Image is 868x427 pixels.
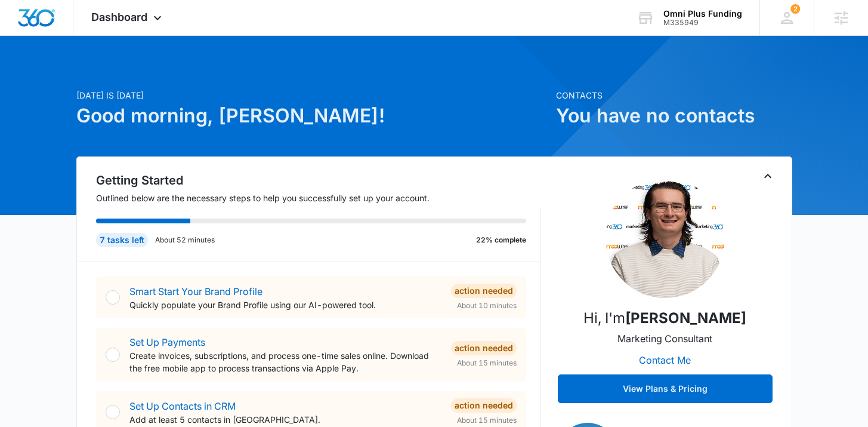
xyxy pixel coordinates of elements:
p: Hi, I'm [583,308,746,329]
a: Set Up Payments [129,336,205,348]
div: Action Needed [451,398,517,413]
strong: [PERSON_NAME] [625,309,746,327]
span: About 15 minutes [457,358,517,368]
img: Dominic Dakovich [606,179,725,298]
div: 7 tasks left [96,233,148,247]
div: notifications count [790,4,800,14]
p: Marketing Consultant [617,331,712,346]
p: Outlined below are the necessary steps to help you successfully set up your account. [96,192,541,204]
p: About 52 minutes [155,235,215,245]
div: account id [663,19,742,27]
a: Set Up Contacts in CRM [129,400,236,412]
p: Add at least 5 contacts in [GEOGRAPHIC_DATA]. [129,413,441,426]
span: 2 [790,4,800,14]
span: About 10 minutes [457,300,517,311]
button: Contact Me [627,346,703,374]
div: account name [663,9,742,19]
button: Toggle Collapse [761,169,775,183]
p: Quickly populate your Brand Profile using our AI-powered tool. [129,299,441,311]
div: Action Needed [451,341,517,355]
h1: You have no contacts [556,102,792,130]
p: Create invoices, subscriptions, and process one-time sales online. Download the free mobile app t... [129,349,441,374]
h1: Good morning, [PERSON_NAME]! [76,102,549,130]
div: Action Needed [451,284,517,298]
button: View Plans & Pricing [558,374,773,403]
p: [DATE] is [DATE] [76,89,549,102]
p: Contacts [556,89,792,102]
span: About 15 minutes [457,415,517,426]
a: Smart Start Your Brand Profile [129,285,262,297]
h2: Getting Started [96,171,541,189]
span: Dashboard [91,11,147,23]
p: 22% complete [476,235,526,245]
